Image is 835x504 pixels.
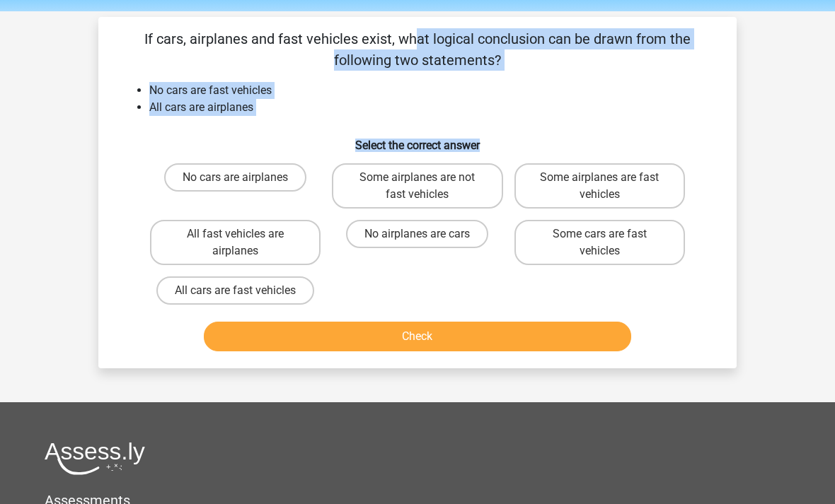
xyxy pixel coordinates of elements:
[121,28,714,71] p: If cars, airplanes and fast vehicles exist, what logical conclusion can be drawn from the followi...
[45,442,145,475] img: Assessly logo
[514,163,685,209] label: Some airplanes are fast vehicles
[332,163,502,209] label: Some airplanes are not fast vehicles
[149,99,714,116] li: All cars are airplanes
[121,127,714,152] h6: Select the correct answer
[514,220,685,265] label: Some cars are fast vehicles
[204,322,632,351] button: Check
[150,220,321,265] label: All fast vehicles are airplanes
[149,82,714,99] li: No cars are fast vehicles
[156,276,314,305] label: All cars are fast vehicles
[346,220,488,248] label: No airplanes are cars
[164,163,306,192] label: No cars are airplanes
